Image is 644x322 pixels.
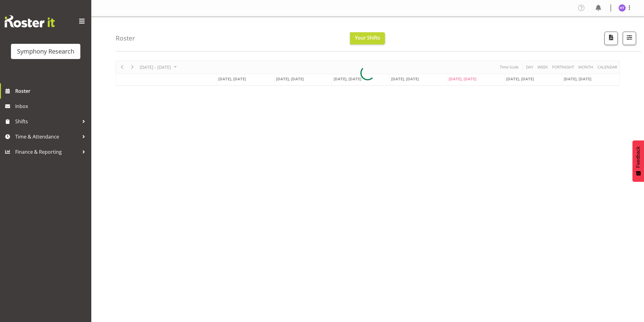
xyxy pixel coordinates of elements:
span: Shifts [15,117,79,126]
span: Inbox [15,102,88,111]
img: Rosterit website logo [5,15,55,27]
span: Your Shifts [355,34,380,41]
button: Your Shifts [350,32,385,44]
img: hal-thomas1264.jpg [618,4,626,12]
span: Feedback [635,146,641,168]
button: Feedback - Show survey [632,140,644,182]
span: Time & Attendance [15,132,79,141]
button: Download a PDF of the roster according to the set date range. [604,32,618,45]
h4: Roster [116,35,135,42]
div: Symphony Research [17,47,74,56]
span: Roster [15,86,88,96]
span: Finance & Reporting [15,147,79,156]
button: Filter Shifts [623,32,636,45]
